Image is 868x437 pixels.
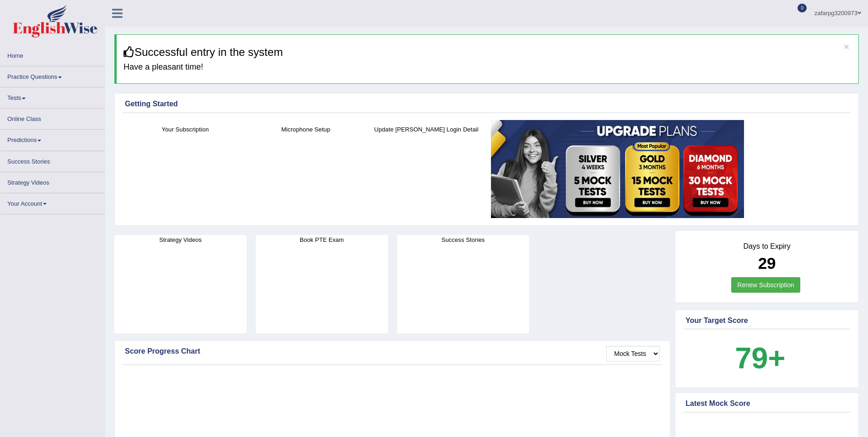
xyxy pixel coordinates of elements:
h4: Microphone Setup [250,125,361,134]
h4: Strategy Videos [114,235,247,245]
img: small5.jpg [491,120,744,218]
h4: Success Stories [397,235,529,245]
a: Online Class [0,109,105,126]
div: Score Progress Chart [125,346,660,357]
div: Your Target Score [685,315,848,326]
a: Home [0,45,105,63]
a: Renew Subscription [731,277,800,293]
a: Strategy Videos [0,172,105,190]
h4: Update [PERSON_NAME] Login Detail [371,125,482,134]
h4: Days to Expiry [685,242,848,251]
a: Predictions [0,130,105,147]
a: Tests [0,87,105,105]
h4: Have a pleasant time! [124,63,852,72]
button: × [844,42,849,51]
a: Your Account [0,193,105,211]
h3: Successful entry in the system [124,46,852,58]
div: Latest Mock Score [685,398,848,409]
h4: Book PTE Exam [256,235,388,245]
b: 79+ [735,341,785,375]
span: 0 [798,4,807,12]
div: Getting Started [125,98,848,109]
a: Success Stories [0,151,105,169]
a: Practice Questions [0,66,105,84]
h4: Your Subscription [129,125,241,134]
b: 29 [758,254,776,272]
